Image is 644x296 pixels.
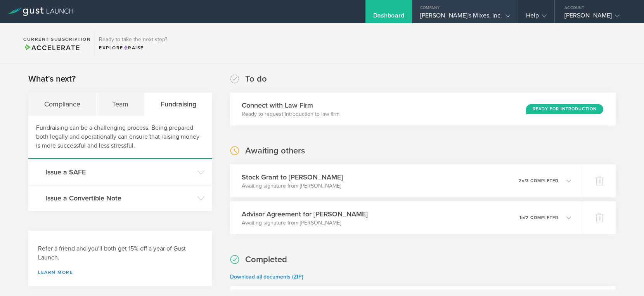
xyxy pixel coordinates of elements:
[123,45,144,50] span: Raise
[564,12,630,23] div: [PERSON_NAME]
[242,209,368,219] h3: Advisor Agreement for [PERSON_NAME]
[420,12,510,23] div: [PERSON_NAME]'s Mixes, Inc.
[245,73,267,85] h2: To do
[242,219,368,227] p: Awaiting signature from [PERSON_NAME]
[99,37,167,42] h3: Ready to take the next step?
[97,92,145,116] div: Team
[242,172,343,182] h3: Stock Grant to [PERSON_NAME]
[230,273,303,280] a: Download all documents (ZIP)
[28,116,212,159] div: Fundraising can be a challenging process. Being prepared both legally and operationally can ensur...
[245,145,305,157] h2: Awaiting others
[28,92,97,116] div: Compliance
[45,167,194,177] h3: Issue a SAFE
[45,193,194,203] h3: Issue a Convertible Note
[519,216,559,220] p: 1 2 completed
[38,244,203,262] h3: Refer a friend and you'll both get 15% off a year of Gust Launch.
[521,215,526,220] em: of
[230,92,616,125] div: Connect with Law FirmReady to request introduction to law firmReady for Introduction
[242,100,339,110] h3: Connect with Law Firm
[373,12,404,23] div: Dashboard
[526,12,547,23] div: Help
[23,37,91,42] h2: Current Subscription
[526,104,603,114] div: Ready for Introduction
[245,254,287,265] h2: Completed
[145,92,212,116] div: Fundraising
[605,259,644,296] iframe: Chat Widget
[242,110,339,118] p: Ready to request introduction to law firm
[242,182,343,190] p: Awaiting signature from [PERSON_NAME]
[99,44,167,51] div: Explore
[28,73,76,85] h2: What's next?
[522,178,526,183] em: of
[23,44,80,52] span: Accelerate
[38,270,203,275] a: Learn more
[95,31,171,55] div: Ready to take the next step?ExploreRaise
[519,179,559,183] p: 2 3 completed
